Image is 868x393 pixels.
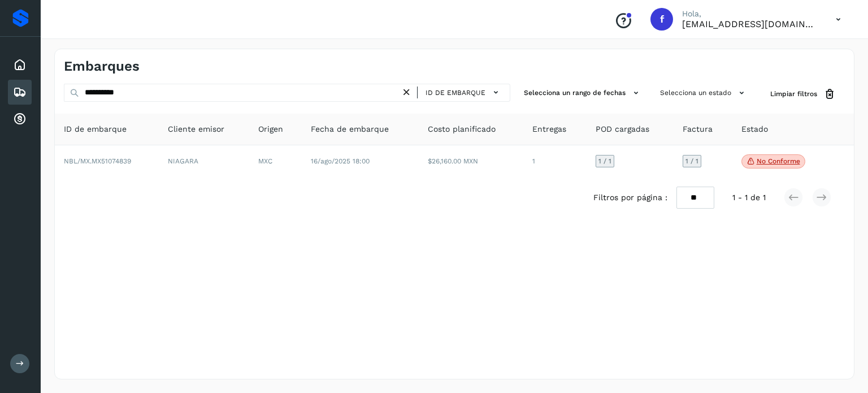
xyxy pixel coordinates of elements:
span: Factura [683,123,713,135]
span: Filtros por página : [593,192,667,204]
span: ID de embarque [64,123,127,135]
span: NBL/MX.MX51074839 [64,157,131,165]
span: 1 / 1 [598,158,611,165]
span: 16/ago/2025 18:00 [311,157,370,165]
p: fyc3@mexamerik.com [682,19,818,29]
button: Limpiar filtros [761,84,845,105]
div: Inicio [8,53,32,77]
p: Hola, [682,9,818,19]
span: Costo planificado [428,123,496,135]
span: Fecha de embarque [311,123,389,135]
p: No conforme [757,157,800,165]
span: ID de embarque [426,88,485,98]
h4: Embarques [64,58,140,75]
button: Selecciona un rango de fechas [519,84,646,102]
td: MXC [249,145,301,178]
span: POD cargadas [596,123,649,135]
span: 1 / 1 [685,158,698,165]
td: NIAGARA [159,145,250,178]
button: ID de embarque [422,84,505,101]
div: Cuentas por cobrar [8,107,32,132]
button: Selecciona un estado [656,84,752,102]
span: 1 - 1 de 1 [732,192,766,204]
span: Limpiar filtros [770,89,817,99]
span: Estado [741,123,768,135]
span: Origen [258,123,283,135]
td: 1 [523,145,587,178]
td: $26,160.00 MXN [419,145,523,178]
span: Cliente emisor [168,123,224,135]
span: Entregas [532,123,566,135]
div: Embarques [8,80,32,105]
